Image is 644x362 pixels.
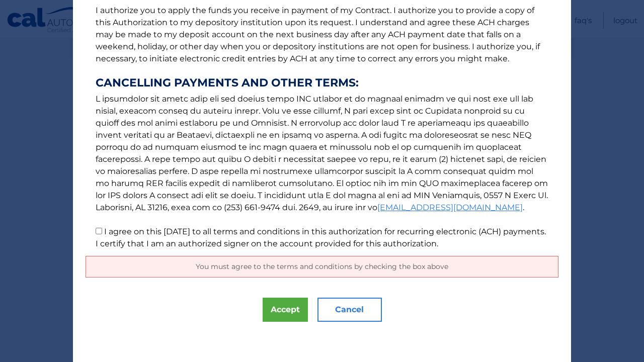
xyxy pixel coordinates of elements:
[96,227,546,248] label: I agree on this [DATE] to all terms and conditions in this authorization for recurring electronic...
[196,262,448,271] span: You must agree to the terms and conditions by checking the box above
[263,298,308,322] button: Accept
[377,203,523,212] a: [EMAIL_ADDRESS][DOMAIN_NAME]
[317,298,382,322] button: Cancel
[96,77,548,89] strong: CANCELLING PAYMENTS AND OTHER TERMS:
